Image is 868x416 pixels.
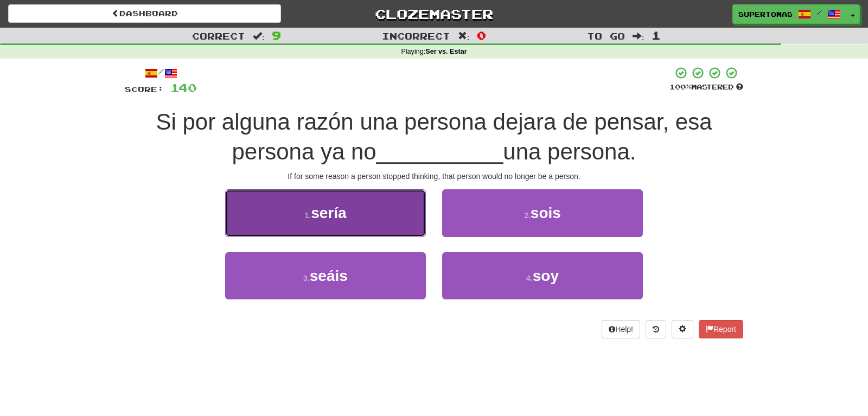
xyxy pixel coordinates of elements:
[503,139,636,164] span: una persona.
[310,267,348,284] span: seáis
[225,189,426,236] button: 1.sería
[526,274,533,283] small: 4 .
[125,171,743,182] div: If for some reason a person stopped thinking, that person would no longer be a person.
[669,82,743,92] div: Mastered
[477,29,486,42] span: 0
[699,320,743,338] button: Report
[633,31,644,41] span: :
[303,274,310,283] small: 3 .
[311,204,346,221] span: sería
[376,139,503,164] span: __________
[382,30,450,41] span: Incorrect
[425,48,467,55] strong: Ser vs. Estar
[669,82,691,91] span: 100 %
[297,4,570,23] a: Clozemaster
[458,31,470,41] span: :
[170,81,197,94] span: 140
[533,267,559,284] span: soy
[442,189,643,236] button: 2.sois
[602,320,640,338] button: Help!
[304,211,311,220] small: 1 .
[125,66,197,80] div: /
[442,252,643,299] button: 4.soy
[156,109,712,164] span: Si por alguna razón una persona dejara de pensar, esa persona ya no
[738,9,793,19] span: SuperTomas
[652,29,661,42] span: 1
[225,252,426,299] button: 3.seáis
[272,29,281,42] span: 9
[732,4,846,24] a: SuperTomas /
[253,31,265,41] span: :
[816,9,822,16] span: /
[524,211,531,220] small: 2 .
[192,30,245,41] span: Correct
[587,30,625,41] span: To go
[125,85,164,94] span: Score:
[531,204,561,221] span: sois
[8,4,281,23] a: Dashboard
[646,320,666,338] button: Round history (alt+y)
